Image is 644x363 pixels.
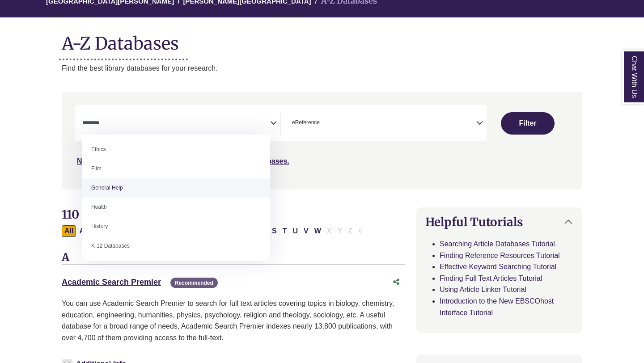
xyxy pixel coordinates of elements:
[62,63,582,74] p: Find the best library databases for your research.
[440,263,556,270] a: Effective Keyword Searching Tutorial
[62,207,140,222] span: 110 Databases
[62,227,366,234] div: Alpha-list to filter by first letter of database name
[301,225,311,237] button: Filter Results V
[62,225,76,237] button: All
[82,178,270,198] li: General Help
[440,297,554,317] a: Introduction to the New EBSCOhost Interface Tutorial
[290,225,301,237] button: Filter Results U
[312,225,324,237] button: Filter Results W
[77,157,289,165] a: Not sure where to start? Check our Recommended Databases.
[62,278,161,287] a: Academic Search Premier
[82,120,270,127] textarea: Search
[288,118,320,127] li: eReference
[76,225,87,237] button: Filter Results A
[269,225,280,237] button: Filter Results S
[387,274,405,291] button: Share this database
[62,92,582,189] nav: Search filters
[82,198,270,217] li: Health
[501,112,555,135] button: Submit for Search Results
[440,240,555,248] a: Searching Article Databases Tutorial
[82,236,270,256] li: K-12 Databases
[440,274,542,282] a: Finding Full Text Articles Tutorial
[322,120,326,127] textarea: Search
[292,118,320,127] span: eReference
[280,225,290,237] button: Filter Results T
[62,251,405,265] h3: A
[62,26,582,54] h1: A-Z Databases
[440,286,526,293] a: Using Article Linker Tutorial
[440,252,560,259] a: Finding Reference Resources Tutorial
[82,140,270,159] li: Ethics
[82,217,270,236] li: History
[416,208,582,236] button: Helpful Tutorials
[82,159,270,178] li: Film
[62,298,405,343] p: You can use Academic Search Premier to search for full text articles covering topics in biology, ...
[170,278,218,288] span: Recommended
